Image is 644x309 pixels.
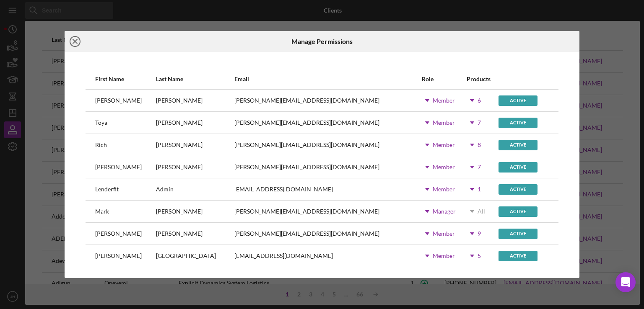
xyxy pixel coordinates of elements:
div: Products [467,76,498,82]
div: Member [433,164,455,170]
div: Member [433,142,455,148]
div: [PERSON_NAME][EMAIL_ADDRESS][DOMAIN_NAME] [234,164,379,170]
div: Active [499,206,538,217]
div: [GEOGRAPHIC_DATA] [156,252,216,259]
div: Active [499,162,538,173]
div: [PERSON_NAME][EMAIL_ADDRESS][DOMAIN_NAME] [234,208,379,215]
div: [PERSON_NAME][EMAIL_ADDRESS][DOMAIN_NAME] [234,230,379,237]
div: [PERSON_NAME] [156,97,203,104]
div: Open Intercom Messenger [615,272,636,292]
div: Email [234,76,421,82]
div: [PERSON_NAME] [95,97,142,104]
div: Toya [95,119,107,126]
div: First Name [95,76,155,82]
div: Mark [95,208,109,215]
div: Member [433,186,455,193]
div: Active [499,95,538,106]
div: [PERSON_NAME][EMAIL_ADDRESS][DOMAIN_NAME] [234,119,379,126]
div: Active [499,229,538,239]
div: [PERSON_NAME] [95,230,142,237]
div: [EMAIL_ADDRESS][DOMAIN_NAME] [234,252,333,259]
div: Admin [156,186,174,193]
div: Rich [95,142,107,148]
div: Last Name [156,76,234,82]
div: Member [433,119,455,126]
div: Active [499,251,538,261]
div: [PERSON_NAME][EMAIL_ADDRESS][DOMAIN_NAME] [234,142,379,148]
div: [PERSON_NAME] [156,142,203,148]
div: Lenderfit [95,186,119,193]
div: [PERSON_NAME] [156,164,203,170]
div: Member [433,97,455,104]
div: Active [499,140,538,150]
div: Member [433,230,455,237]
div: [PERSON_NAME] [95,252,142,259]
div: [PERSON_NAME] [95,164,142,170]
div: Active [499,184,538,195]
div: Member [433,252,455,259]
div: [EMAIL_ADDRESS][DOMAIN_NAME] [234,186,333,193]
div: [PERSON_NAME] [156,119,203,126]
div: [PERSON_NAME][EMAIL_ADDRESS][DOMAIN_NAME] [234,97,379,104]
div: Role [422,76,466,82]
h6: Manage Permissions [291,38,353,45]
div: [PERSON_NAME] [156,208,203,215]
div: Active [499,118,538,128]
div: Manager [433,208,456,215]
div: [PERSON_NAME] [156,230,203,237]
